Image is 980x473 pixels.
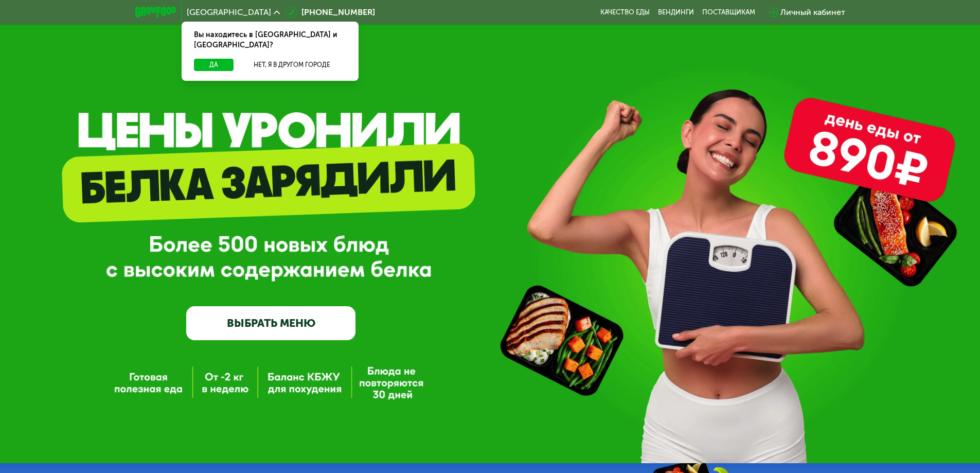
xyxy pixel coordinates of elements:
[702,8,755,16] div: поставщикам
[238,59,346,71] button: Нет, я в другом городе
[658,8,694,16] a: Вендинги
[187,8,271,16] span: [GEOGRAPHIC_DATA]
[182,22,359,59] div: Вы находитесь в [GEOGRAPHIC_DATA] и [GEOGRAPHIC_DATA]?
[600,8,650,16] a: Качество еды
[285,6,375,19] a: [PHONE_NUMBER]
[194,59,234,71] button: Да
[186,306,355,340] a: ВЫБРАТЬ МЕНЮ
[780,6,845,19] div: Личный кабинет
